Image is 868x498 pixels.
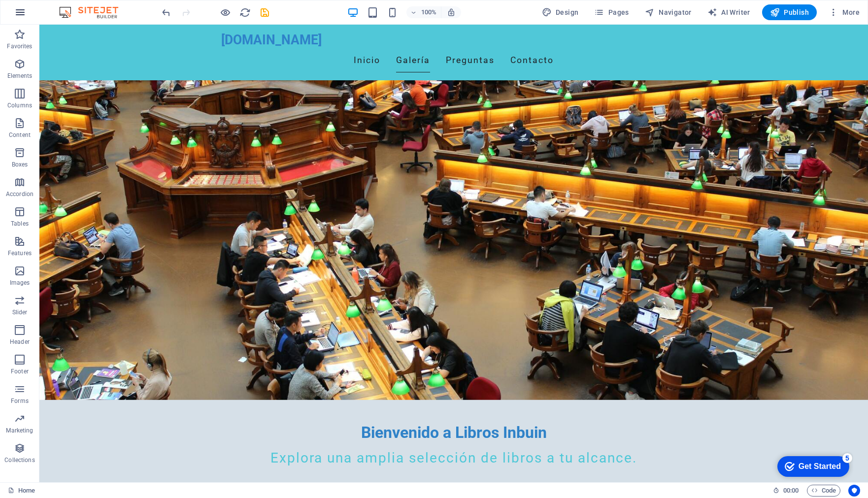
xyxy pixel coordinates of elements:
img: Editor Logo [57,6,131,18]
i: Undo: Duplicate elements (Ctrl+Z) [161,7,172,18]
div: Get Started 5 items remaining, 0% complete [8,5,80,26]
i: On resize automatically adjust zoom level to fit chosen device. [447,8,456,17]
p: Boxes [12,161,28,168]
span: Publish [770,7,809,17]
h6: Session time [773,485,799,497]
span: Code [811,485,836,497]
i: Reload page [239,7,251,18]
span: More [829,7,860,17]
button: reload [239,6,251,18]
span: Navigator [645,7,692,17]
button: More [825,4,864,20]
button: Usercentrics [848,485,860,497]
p: Footer [11,367,29,375]
button: AI Writer [703,4,754,20]
p: Forms [11,397,29,405]
span: 00 00 [783,485,799,497]
p: Tables [11,220,29,228]
a: Click to cancel selection. Double-click to open Pages [8,485,35,497]
button: undo [160,6,172,18]
i: Save (Ctrl+S) [259,7,270,18]
button: Code [807,485,840,497]
button: Navigator [641,4,696,20]
button: Design [538,4,583,20]
span: Design [542,7,579,17]
div: Get Started [29,11,71,20]
p: Collections [4,456,34,464]
button: Click here to leave preview mode and continue editing [219,6,231,18]
div: Design (Ctrl+Alt+Y) [538,4,583,20]
button: Publish [762,4,817,20]
p: Marketing [6,427,33,434]
p: Header [10,338,30,346]
p: Images [10,279,30,287]
button: save [259,6,270,18]
button: Pages [590,4,633,20]
p: Elements [7,72,33,80]
p: Accordion [6,190,33,198]
p: Columns [7,101,32,109]
span: : [790,487,792,494]
p: Content [9,131,31,139]
span: Pages [594,7,629,17]
p: Slider [12,308,28,316]
button: 100% [406,6,441,18]
p: Features [8,249,32,257]
p: Favorites [7,42,32,50]
div: 5 [73,2,83,12]
span: AI Writer [707,7,750,17]
h6: 100% [421,6,437,18]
